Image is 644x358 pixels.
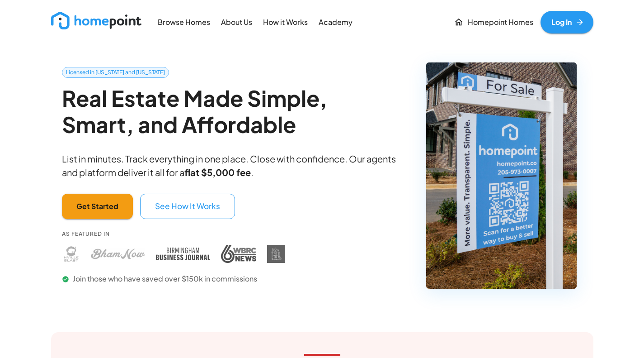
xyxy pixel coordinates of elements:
[259,12,311,32] a: How it Works
[184,167,251,178] b: flat $5,000 fee
[541,11,593,33] a: Log In
[450,11,537,33] a: Homepoint Homes
[267,245,285,263] img: DIY Homebuyers Academy press coverage - Homepoint featured in DIY Homebuyers Academy
[62,274,285,284] p: Join those who have saved over $150k in commissions
[468,17,533,28] p: Homepoint Homes
[62,152,403,179] p: List in minutes. Track everything in one place. Close with confidence. Our agents and platform de...
[91,245,145,263] img: Bham Now press coverage - Homepoint featured in Bham Now
[315,12,356,32] a: Academy
[62,67,169,78] a: Licensed in [US_STATE] and [US_STATE]
[221,245,256,263] img: WBRC press coverage - Homepoint featured in WBRC
[156,245,210,263] img: Birmingham Business Journal press coverage - Homepoint featured in Birmingham Business Journal
[217,12,256,32] a: About Us
[62,230,285,238] p: As Featured In
[158,17,210,28] p: Browse Homes
[319,17,353,28] p: Academy
[62,245,80,263] img: Huntsville Blast press coverage - Homepoint featured in Huntsville Blast
[51,12,141,29] img: new_logo_light.png
[221,17,252,28] p: About Us
[62,85,403,137] h2: Real Estate Made Simple, Smart, and Affordable
[62,68,169,76] span: Licensed in [US_STATE] and [US_STATE]
[62,194,133,219] button: Get Started
[140,194,235,219] button: See How It Works
[154,12,214,32] a: Browse Homes
[426,62,577,289] img: Homepoint real estate for sale sign - Licensed brokerage in Alabama and Tennessee
[263,17,308,28] p: How it Works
